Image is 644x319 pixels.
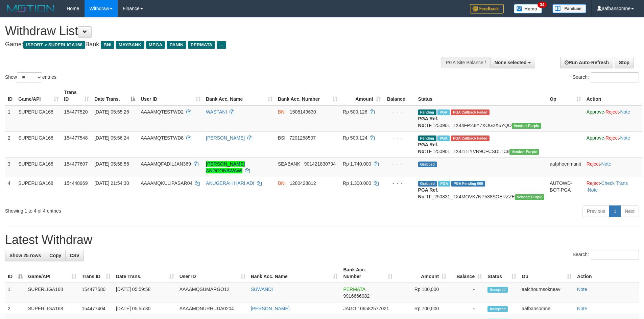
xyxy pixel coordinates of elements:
th: Balance: activate to sort column ascending [449,264,485,283]
span: [DATE] 05:58:55 [94,161,129,167]
span: 34 [538,2,547,8]
th: Trans ID: activate to sort column ascending [61,86,92,105]
span: Accepted [487,287,508,293]
span: CSV [70,253,79,258]
span: Grabbed [418,162,437,167]
div: - - - [386,134,412,141]
th: Action [584,86,642,105]
td: 3 [5,157,16,177]
select: Showentries [17,72,42,82]
span: 154477520 [64,109,88,115]
td: Rp 100,000 [395,283,449,302]
span: None selected [495,60,527,65]
a: Reject [605,109,619,115]
td: · · [584,105,642,132]
span: MAYBANK [116,41,144,49]
span: 154448969 [64,180,88,186]
td: SUPERLIGA168 [16,157,61,177]
span: Accepted [487,306,508,312]
span: PGA Error [451,136,490,141]
img: MOTION_logo.png [5,3,56,14]
th: Status [415,86,547,105]
span: MEGA [146,41,165,49]
td: TF_250901_TX44FP2JIY7XOG2X5YQO [415,105,547,132]
div: - - - [386,180,412,187]
a: 1 [609,205,621,217]
a: [PERSON_NAME] [206,135,245,141]
th: Status: activate to sort column ascending [485,264,519,283]
th: User ID: activate to sort column ascending [177,264,248,283]
th: Balance [383,86,415,105]
span: PERMATA [188,41,215,49]
a: Approve [587,135,604,141]
a: Previous [582,205,610,217]
a: Copy [45,250,66,261]
a: [PERSON_NAME] ANDCONAWAWI [206,161,245,173]
td: - [449,283,485,302]
a: CSV [65,250,84,261]
label: Show entries [5,72,56,82]
td: AUTOWD-BOT-PGA [547,177,584,203]
span: Rp 1.300.000 [343,180,371,186]
td: aafbansomne [519,302,574,315]
a: WASTANI [206,109,227,115]
div: - - - [386,161,412,167]
th: Bank Acc. Name: activate to sort column ascending [248,264,341,283]
span: Pending [418,136,436,141]
td: Rp 700,000 [395,302,449,315]
td: SUPERLIGA168 [16,131,61,157]
a: Note [588,187,598,193]
th: Bank Acc. Number: activate to sort column ascending [340,264,395,283]
a: [PERSON_NAME] [251,306,290,311]
label: Search: [573,250,639,260]
b: PGA Ref. No: [418,142,438,154]
b: PGA Ref. No: [418,116,438,128]
b: PGA Ref. No: [418,187,438,199]
span: [DATE] 05:56:24 [94,135,129,141]
span: Copy 106582577021 to clipboard [357,306,389,311]
label: Search: [573,72,639,82]
td: AAAAMQSUMARGO12 [177,283,248,302]
span: Copy 9916666982 to clipboard [343,293,369,299]
td: [DATE] 05:55:30 [113,302,177,315]
td: AAAAMQNURHUDA0204 [177,302,248,315]
button: None selected [490,57,535,68]
div: Showing 1 to 4 of 4 entries [5,205,263,214]
a: Note [620,135,630,141]
a: SUWANDI [251,287,273,292]
span: BSI [278,135,286,141]
span: ... [217,41,226,49]
a: Next [620,205,639,217]
td: TF_250901_TX4I1TIYVN9CFCSDLTC8 [415,131,547,157]
a: Note [620,109,630,115]
td: 1 [5,283,25,302]
span: Copy 901421830794 to clipboard [304,161,336,167]
span: Vendor URL: https://trx4.1velocity.biz [509,149,539,155]
td: SUPERLIGA168 [16,177,61,203]
td: 154477404 [79,302,113,315]
td: aafphoenmanit [547,157,584,177]
a: Reject [587,180,600,186]
span: Vendor URL: https://trx4.1velocity.biz [515,194,544,200]
span: ISPORT > SUPERLIGA168 [23,41,85,49]
a: Approve [587,109,604,115]
td: 1 [5,105,16,132]
input: Search: [591,250,639,260]
th: Trans ID: activate to sort column ascending [79,264,113,283]
span: BNI [278,109,286,115]
span: [DATE] 05:55:26 [94,109,129,115]
span: Rp 1.740.000 [343,161,371,167]
img: Feedback.jpg [470,4,504,14]
a: Note [577,306,587,311]
h1: Latest Withdraw [5,233,639,247]
span: PANIN [167,41,186,49]
div: PGA Site Balance / [442,57,490,68]
th: Game/API: activate to sort column ascending [25,264,79,283]
h1: Withdraw List [5,24,423,38]
th: ID: activate to sort column descending [5,264,25,283]
span: Grabbed [418,181,437,187]
td: - [449,302,485,315]
td: 154477580 [79,283,113,302]
th: ID [5,86,16,105]
a: Reject [587,161,600,167]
